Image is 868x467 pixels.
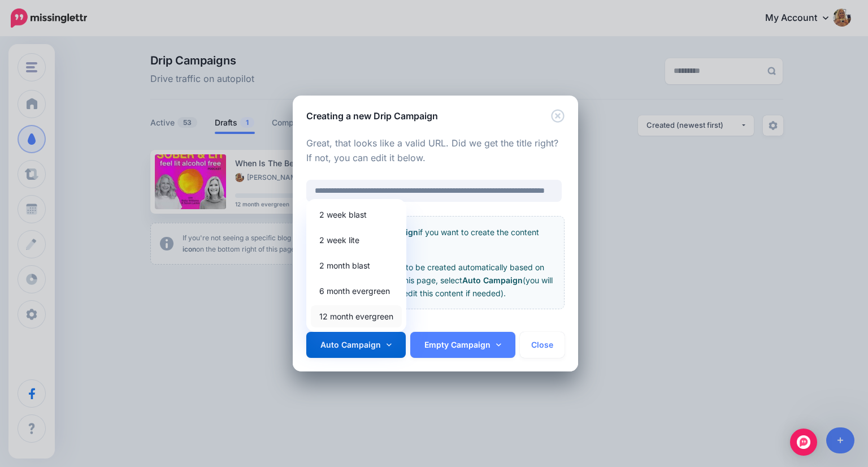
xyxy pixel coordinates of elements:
h5: Creating a new Drip Campaign [306,109,438,123]
p: Create an if you want to create the content yourself. [316,226,555,252]
a: 2 week blast [311,204,402,226]
a: 2 month blast [311,254,402,276]
a: Auto Campaign [306,332,406,358]
a: 6 month evergreen [311,280,402,302]
b: Auto Campaign [462,275,523,285]
a: 12 month evergreen [311,305,402,327]
p: If you'd like the content to be created automatically based on the content we find on this page, ... [316,261,555,300]
a: Empty Campaign [410,332,515,358]
a: 2 week lite [311,229,402,251]
button: Close [520,332,565,358]
button: Close [551,109,565,123]
div: Open Intercom Messenger [790,429,817,456]
p: Great, that looks like a valid URL. Did we get the title right? If not, you can edit it below. [306,136,565,166]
